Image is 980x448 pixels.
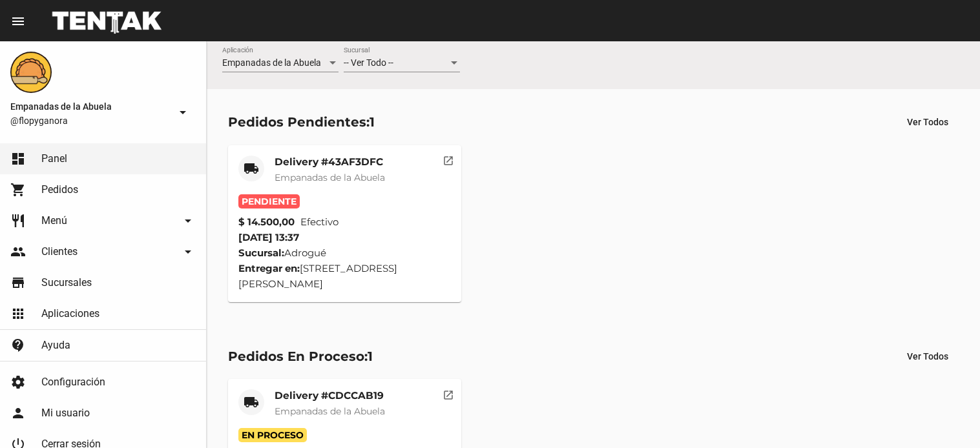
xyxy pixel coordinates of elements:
[238,214,295,230] strong: $ 14.500,00
[344,57,393,68] span: -- Ver Todo --
[41,376,105,389] span: Configuración
[275,172,385,183] span: Empanadas de la Abuela
[180,213,196,229] mat-icon: arrow_drop_down
[244,161,259,176] mat-icon: local_shipping
[238,247,284,259] strong: Sucursal:
[10,338,26,353] mat-icon: contact_support
[370,114,375,130] span: 1
[238,231,299,243] span: [DATE] 13:37
[10,374,26,390] mat-icon: settings
[238,245,451,261] div: Adrogué
[41,214,67,227] span: Menú
[10,114,170,127] span: @flopyganora
[222,57,321,68] span: Empanadas de la Abuela
[926,396,967,435] iframe: chat widget
[175,105,191,120] mat-icon: arrow_drop_down
[10,244,26,260] mat-icon: people
[244,394,259,410] mat-icon: local_shipping
[10,306,26,321] mat-icon: apps
[300,214,339,230] span: Efectivo
[10,14,26,29] mat-icon: menu
[443,387,454,399] mat-icon: open_in_new
[275,405,385,417] span: Empanadas de la Abuela
[907,117,948,127] span: Ver Todos
[238,261,451,292] div: [STREET_ADDRESS][PERSON_NAME]
[10,182,26,198] mat-icon: shopping_cart
[10,52,52,93] img: f0136945-ed32-4f7c-91e3-a375bc4bb2c5.png
[41,339,70,352] span: Ayuda
[238,262,300,274] strong: Entregar en:
[275,389,385,402] mat-card-title: Delivery #CDCCAB19
[907,351,948,361] span: Ver Todos
[10,275,26,290] mat-icon: store
[41,307,99,320] span: Aplicaciones
[238,428,307,442] span: En Proceso
[41,183,78,196] span: Pedidos
[41,276,92,289] span: Sucursales
[41,407,90,420] span: Mi usuario
[897,110,959,134] button: Ver Todos
[897,345,959,368] button: Ver Todos
[228,346,373,367] div: Pedidos En Proceso:
[41,245,78,258] span: Clientes
[10,99,170,114] span: Empanadas de la Abuela
[238,194,300,209] span: Pendiente
[10,213,26,229] mat-icon: restaurant
[228,112,375,132] div: Pedidos Pendientes:
[10,151,26,167] mat-icon: dashboard
[368,349,373,364] span: 1
[180,244,196,260] mat-icon: arrow_drop_down
[10,405,26,421] mat-icon: person
[275,156,385,168] mat-card-title: Delivery #43AF3DFC
[41,152,67,165] span: Panel
[443,153,454,165] mat-icon: open_in_new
